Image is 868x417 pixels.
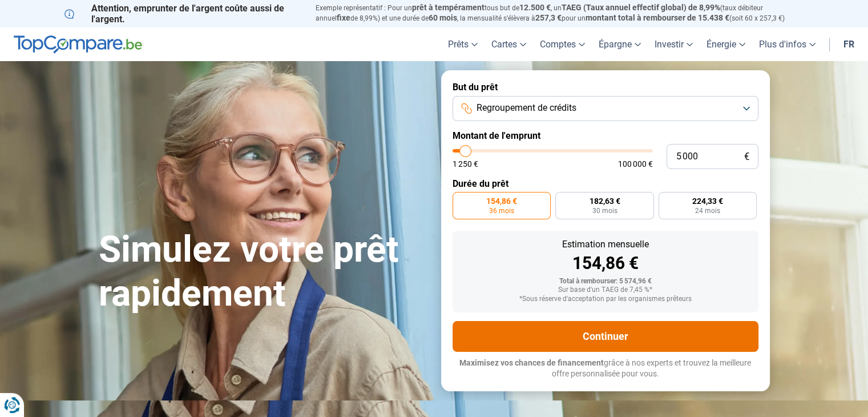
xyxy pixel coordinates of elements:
[412,3,485,12] span: prêt à tempérament
[592,207,617,214] span: 30 mois
[533,27,592,61] a: Comptes
[586,13,729,22] span: montant total à rembourser de 15.438 €
[462,295,749,303] div: *Sous réserve d'acceptation par les organismes prêteurs
[648,27,700,61] a: Investir
[695,207,720,214] span: 24 mois
[700,27,752,61] a: Énergie
[429,13,457,22] span: 60 mois
[337,13,350,22] span: fixe
[535,13,562,22] span: 257,3 €
[592,27,648,61] a: Épargne
[618,160,653,168] span: 100 000 €
[453,160,478,168] span: 1 250 €
[453,358,758,380] p: grâce à nos experts et trouvez la meilleure offre personnalisée pour vous.
[519,3,551,12] span: 12.500 €
[562,3,720,12] span: TAEG (Taux annuel effectif global) de 8,99%
[459,358,604,367] span: Maximisez vos chances de financement
[441,27,485,61] a: Prêts
[462,286,749,294] div: Sur base d'un TAEG de 7,45 %*
[489,207,514,214] span: 36 mois
[462,255,749,272] div: 154,86 €
[486,197,517,205] span: 154,86 €
[744,152,749,162] span: €
[453,130,758,141] label: Montant de l'emprunt
[453,82,758,93] label: But du prêt
[64,3,302,25] p: Attention, emprunter de l'argent coûte aussi de l'argent.
[589,197,620,205] span: 182,63 €
[462,240,749,249] div: Estimation mensuelle
[485,27,533,61] a: Cartes
[462,278,749,286] div: Total à rembourser: 5 574,96 €
[14,35,142,54] img: TopCompare
[453,321,758,352] button: Continuer
[752,27,822,61] a: Plus d'infos
[99,228,427,316] h1: Simulez votre prêt rapidement
[692,197,723,205] span: 224,33 €
[837,27,861,61] a: fr
[477,102,576,114] span: Regroupement de crédits
[316,3,804,23] p: Exemple représentatif : Pour un tous but de , un (taux débiteur annuel de 8,99%) et une durée de ...
[453,178,758,189] label: Durée du prêt
[453,96,758,121] button: Regroupement de crédits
